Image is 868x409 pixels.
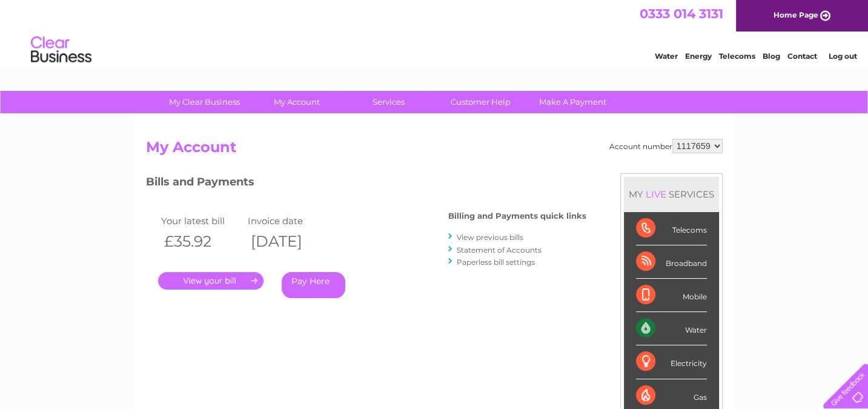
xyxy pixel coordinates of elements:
[448,211,586,221] h4: Billing and Payments quick links
[282,272,345,298] a: Pay Here
[148,7,721,59] div: Clear Business is a trading name of Verastar Limited (registered in [GEOGRAPHIC_DATA] No. 3667643...
[339,91,439,113] a: Services
[146,139,723,162] h2: My Account
[245,213,332,229] td: Invoice date
[247,91,346,113] a: My Account
[624,177,719,211] div: MY SERVICES
[636,345,707,379] div: Electricity
[719,52,755,61] a: Telecoms
[158,229,245,254] th: £35.92
[457,258,535,267] a: Paperless bill settings
[636,245,707,279] div: Broadband
[158,272,263,290] a: .
[636,312,707,345] div: Water
[763,52,780,61] a: Blog
[523,91,623,113] a: Make A Payment
[655,52,678,61] a: Water
[636,212,707,245] div: Telecoms
[457,245,542,254] a: Statement of Accounts
[146,173,586,195] h3: Bills and Payments
[154,91,254,113] a: My Clear Business
[828,52,856,61] a: Log out
[636,279,707,312] div: Mobile
[643,188,669,200] div: LIVE
[685,52,712,61] a: Energy
[431,91,531,113] a: Customer Help
[609,139,723,153] div: Account number
[457,233,523,242] a: View previous bills
[245,229,332,254] th: [DATE]
[30,32,92,68] img: logo.png
[158,213,245,229] td: Your latest bill
[787,52,817,61] a: Contact
[640,6,723,21] a: 0333 014 3131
